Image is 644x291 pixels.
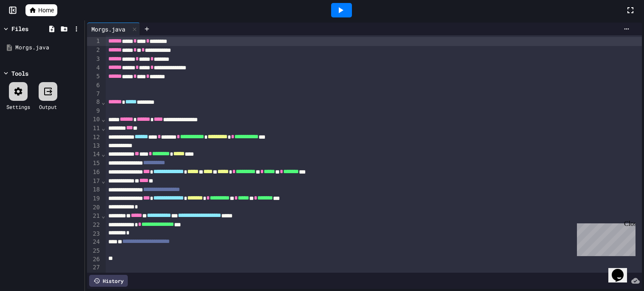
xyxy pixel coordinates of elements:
div: 7 [87,90,101,98]
div: 19 [87,194,101,203]
div: 27 [87,263,101,272]
span: Fold line [101,125,105,131]
iframe: chat widget [608,257,636,282]
div: Morgs.java [87,23,140,35]
div: 24 [87,238,101,247]
div: Morgs.java [87,25,129,34]
span: Fold line [101,212,105,219]
div: History [89,275,128,287]
iframe: chat widget [574,220,636,256]
span: Fold line [101,116,105,123]
span: Home [38,6,54,14]
div: 23 [87,230,101,238]
div: 3 [87,55,101,64]
a: Home [25,4,57,16]
div: 10 [87,115,101,124]
div: 2 [87,46,101,55]
div: Tools [11,69,28,78]
span: Fold line [101,151,105,157]
div: 9 [87,107,101,115]
div: 18 [87,185,101,194]
div: 1 [87,37,101,46]
div: 4 [87,64,101,73]
div: 28 [87,272,101,280]
div: 17 [87,177,101,186]
div: 21 [87,212,101,221]
div: 15 [87,159,101,168]
div: 13 [87,142,101,150]
div: 22 [87,221,101,230]
span: Fold line [101,99,105,106]
div: 14 [87,150,101,159]
span: Fold line [101,177,105,184]
div: 11 [87,124,101,133]
div: 12 [87,133,101,142]
div: 20 [87,203,101,212]
div: 25 [87,247,101,255]
div: 26 [87,255,101,264]
div: 5 [87,72,101,81]
div: 16 [87,168,101,177]
div: 6 [87,81,101,90]
div: Files [11,24,28,33]
div: 8 [87,98,101,107]
div: Chat with us now!Close [3,3,59,54]
div: Output [39,103,57,111]
div: Settings [6,103,30,111]
div: Morgs.java [15,43,82,52]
